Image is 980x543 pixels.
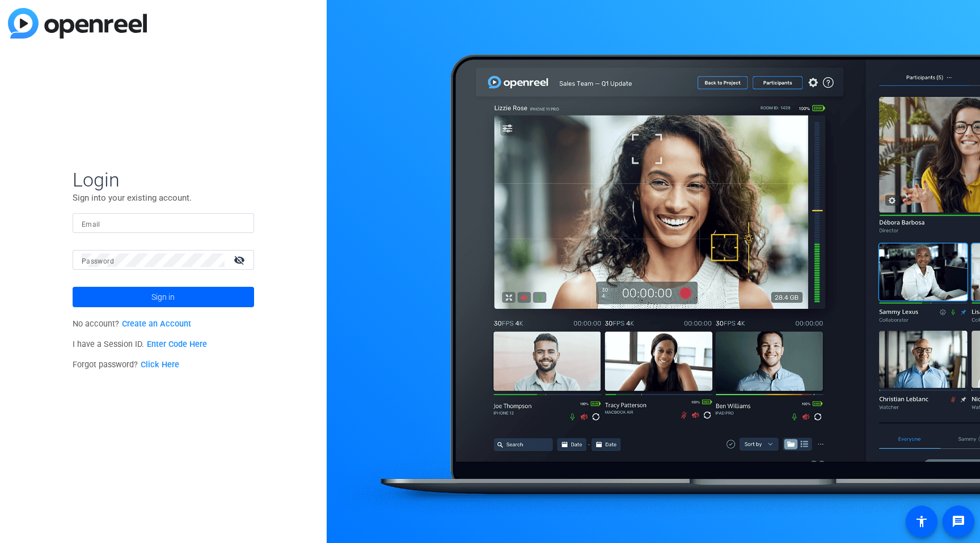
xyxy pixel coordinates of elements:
span: Login [73,168,254,192]
a: Create an Account [122,319,191,329]
button: Sign in [73,287,254,307]
a: Enter Code Here [147,340,207,349]
img: blue-gradient.svg [8,8,147,39]
mat-icon: accessibility [915,515,928,528]
span: Forgot password? [73,360,179,370]
p: Sign into your existing account. [73,192,254,204]
input: Enter Email Address [82,217,245,230]
a: Click Here [141,360,179,370]
span: No account? [73,319,191,329]
mat-label: Email [82,220,100,228]
span: I have a Session ID. [73,340,207,349]
mat-icon: visibility_off [227,252,254,268]
mat-icon: message [952,515,965,528]
span: Sign in [151,283,175,311]
mat-label: Password [82,257,114,265]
